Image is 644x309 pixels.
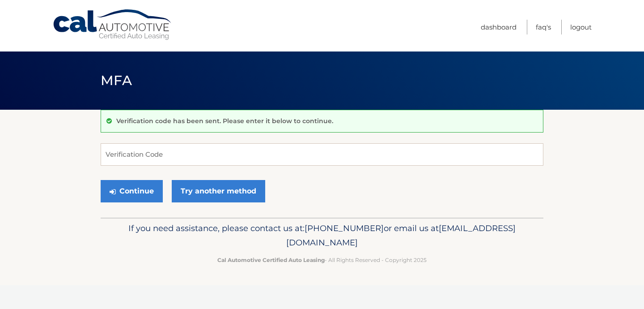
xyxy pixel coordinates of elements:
a: Try another method [172,180,265,202]
span: [EMAIL_ADDRESS][DOMAIN_NAME] [286,223,516,248]
a: Logout [570,20,592,34]
span: MFA [101,72,132,89]
input: Verification Code [101,143,543,166]
a: FAQ's [536,20,551,34]
span: [PHONE_NUMBER] [305,223,384,233]
p: - All Rights Reserved - Copyright 2025 [106,255,538,265]
p: Verification code has been sent. Please enter it below to continue. [116,117,333,125]
button: Continue [101,180,163,202]
p: If you need assistance, please contact us at: or email us at [106,221,538,250]
strong: Cal Automotive Certified Auto Leasing [217,257,325,263]
a: Dashboard [481,20,517,34]
a: Cal Automotive [52,9,173,41]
